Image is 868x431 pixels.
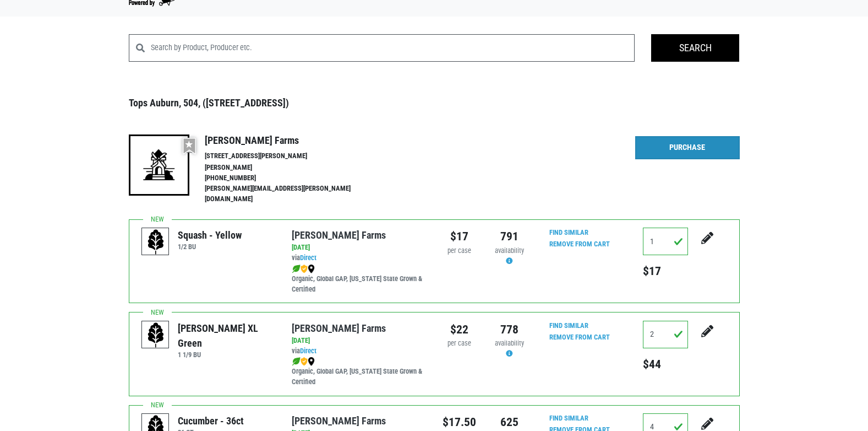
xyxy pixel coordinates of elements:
div: [DATE] [292,243,425,253]
li: [STREET_ADDRESS][PERSON_NAME] [205,151,374,161]
input: Remove From Cart [543,238,616,251]
img: 19-7441ae2ccb79c876ff41c34f3bd0da69.png [129,134,189,195]
h5: $17 [643,264,688,278]
div: [PERSON_NAME] XL Green [178,321,275,351]
a: Purchase [635,136,740,159]
a: Find Similar [549,228,588,236]
div: [DATE] [292,336,425,346]
div: 791 [493,228,526,245]
div: Squash - Yellow [178,228,242,243]
img: safety-e55c860ca8c00a9c171001a62a92dabd.png [301,265,308,273]
li: [PERSON_NAME] [205,163,374,173]
div: $22 [443,321,476,338]
div: 778 [493,321,526,338]
input: Remove From Cart [543,331,616,344]
img: map_marker-0e94453035b3232a4d21701695807de9.png [308,265,315,273]
img: leaf-e5c59151409436ccce96b2ca1b28e03c.png [292,265,301,273]
div: $17 [443,228,476,245]
img: placeholder-variety-43d6402dacf2d531de610a020419775a.svg [142,321,170,349]
img: map_marker-0e94453035b3232a4d21701695807de9.png [308,357,315,366]
span: availability [495,246,524,255]
h3: Tops Auburn, 504, ([STREET_ADDRESS]) [129,97,740,109]
a: Find Similar [549,321,588,330]
a: [PERSON_NAME] Farms [292,229,386,241]
div: 625 [493,413,526,431]
div: Organic, Global GAP, [US_STATE] State Grown & Certified [292,263,425,295]
input: Search by Product, Producer etc. [151,34,635,62]
h4: [PERSON_NAME] Farms [205,134,374,147]
div: via [292,253,425,263]
input: Search [651,34,739,62]
img: safety-e55c860ca8c00a9c171001a62a92dabd.png [301,357,308,366]
a: Find Similar [549,414,588,422]
img: leaf-e5c59151409436ccce96b2ca1b28e03c.png [292,357,301,366]
h5: $44 [643,357,688,371]
span: availability [495,339,524,347]
a: Direct [300,347,316,355]
div: per case [443,338,476,349]
li: [PERSON_NAME][EMAIL_ADDRESS][PERSON_NAME][DOMAIN_NAME] [205,184,374,204]
div: $17.50 [443,413,476,431]
a: [PERSON_NAME] Farms [292,322,386,334]
input: Qty [643,228,688,255]
div: Organic, Global GAP, [US_STATE] State Grown & Certified [292,356,425,387]
div: Cucumber - 36ct [178,413,244,428]
h6: 1/2 BU [178,243,242,251]
input: Qty [643,321,688,348]
div: via [292,346,425,357]
li: [PHONE_NUMBER] [205,173,374,184]
a: Direct [300,254,316,262]
h6: 1 1/9 BU [178,351,275,359]
div: per case [443,246,476,256]
img: placeholder-variety-43d6402dacf2d531de610a020419775a.svg [142,228,170,256]
a: [PERSON_NAME] Farms [292,415,386,427]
